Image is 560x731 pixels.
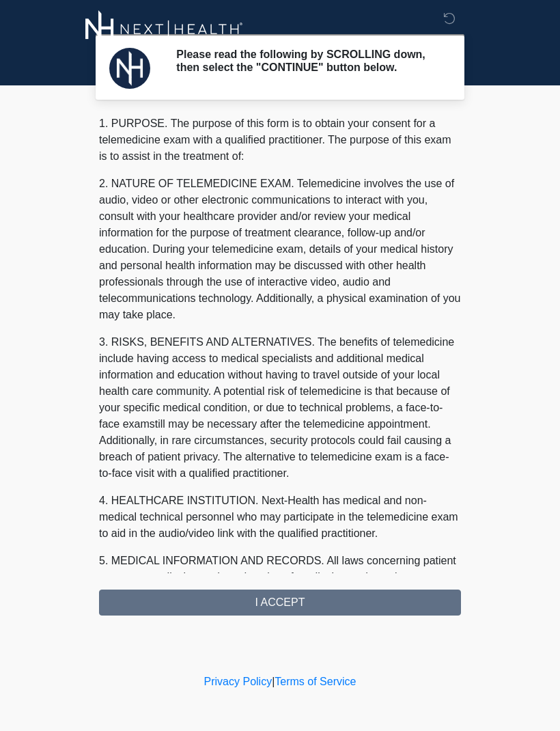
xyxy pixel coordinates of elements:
[275,676,356,687] a: Terms of Service
[99,553,461,635] p: 5. MEDICAL INFORMATION AND RECORDS. All laws concerning patient access to medical records and cop...
[99,334,461,482] p: 3. RISKS, BENEFITS AND ALTERNATIVES. The benefits of telemedicine include having access to medica...
[272,676,275,687] a: |
[176,48,440,74] h2: Please read the following by SCROLLING down, then select the "CONTINUE" button below.
[204,676,272,687] a: Privacy Policy
[99,176,461,323] p: 2. NATURE OF TELEMEDICINE EXAM. Telemedicine involves the use of audio, video or other electronic...
[99,115,461,165] p: 1. PURPOSE. The purpose of this form is to obtain your consent for a telemedicine exam with a qua...
[109,48,150,89] img: Agent Avatar
[99,493,461,542] p: 4. HEALTHCARE INSTITUTION. Next-Health has medical and non-medical technical personnel who may pa...
[85,10,243,48] img: Next-Health Logo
